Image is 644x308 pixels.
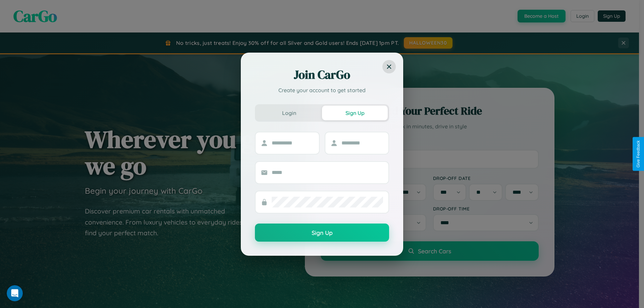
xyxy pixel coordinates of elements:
[322,106,388,120] button: Sign Up
[256,106,322,120] button: Login
[255,86,389,94] p: Create your account to get started
[636,140,641,168] div: Give Feedback
[255,224,389,242] button: Sign Up
[255,67,389,83] h2: Join CarGo
[7,285,23,301] iframe: Intercom live chat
